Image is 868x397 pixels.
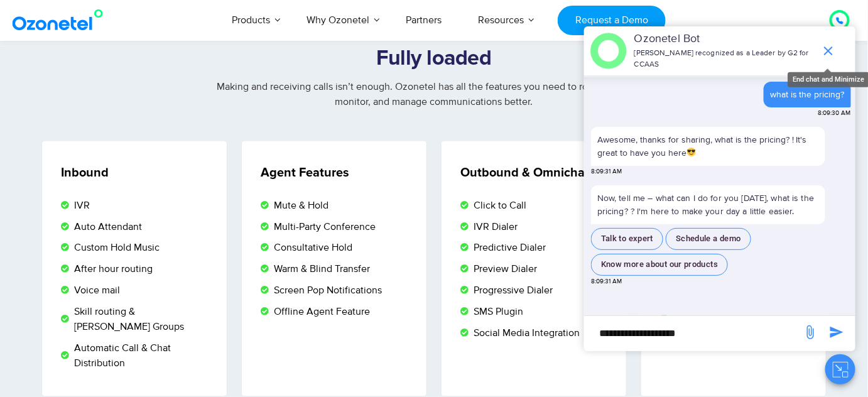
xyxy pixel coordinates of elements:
[61,166,211,179] h5: Inbound
[591,185,825,224] p: Now, tell me – what can I do for you [DATE], what is the pricing? ? I'm here to make your day a l...
[271,241,352,256] span: Consultative Hold
[271,283,382,298] span: Screen Pop Notifications
[634,31,815,48] p: Ozonetel Bot
[470,241,546,256] span: Predictive Dialer
[460,166,610,179] h5: Outbound & Omnichannel
[666,228,751,250] button: Schedule a demo
[591,254,728,276] button: Know more about our products
[770,88,845,101] div: what is the pricing?
[71,283,120,298] span: Voice mail
[41,46,827,72] h2: Fully loaded
[71,262,153,277] span: After hour routing
[71,305,211,335] span: Skill routing & [PERSON_NAME] Groups
[217,80,651,108] span: Making and receiving calls isn’t enough. Ozonetel has all the features you need to route, distrib...
[271,198,328,213] span: Mute & Hold
[591,167,622,177] span: 8:09:31 AM
[687,148,696,156] img: 😎
[71,341,211,371] span: Automatic Call & Chat Distribution
[597,133,819,160] p: Awesome, thanks for sharing, what is the pricing? ! It's great to have you here
[590,322,796,345] div: new-msg-input
[71,241,160,256] span: Custom Hold Music
[71,219,142,234] span: Auto Attendant
[470,262,537,277] span: Preview Dialer
[470,326,580,341] span: Social Media Integration
[634,48,815,70] p: [PERSON_NAME] recognized as a Leader by G2 for CCAAS
[271,262,370,277] span: Warm & Blind Transfer
[824,320,849,345] span: send message
[470,305,523,320] span: SMS Plugin
[271,219,376,234] span: Multi-Party Conference
[818,109,851,118] span: 8:09:30 AM
[798,320,823,345] span: send message
[470,219,518,234] span: IVR Dialer
[261,166,411,179] h5: Agent Features
[590,33,627,69] img: header
[591,277,622,286] span: 8:09:31 AM
[816,38,841,63] span: end chat or minimize
[71,198,90,213] span: IVR
[591,228,663,250] button: Talk to expert
[470,283,553,298] span: Progressive Dialer
[271,305,370,320] span: Offline Agent Feature
[825,354,855,384] button: Close chat
[558,6,665,35] a: Request a Demo
[470,198,526,213] span: Click to Call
